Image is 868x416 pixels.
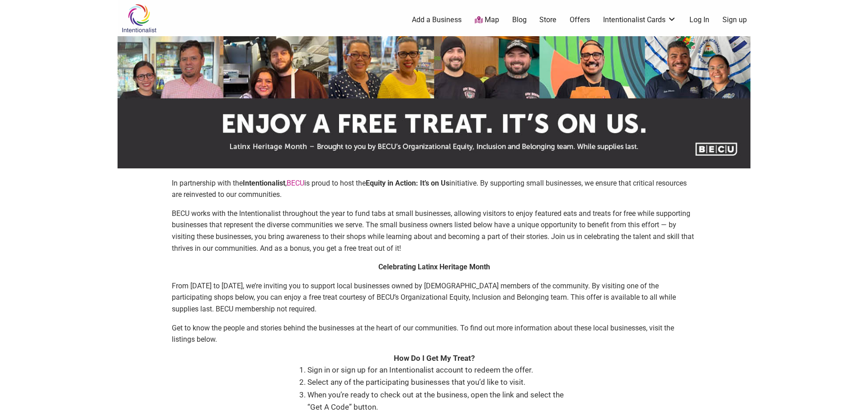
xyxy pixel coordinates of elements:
a: Add a Business [412,15,462,25]
strong: Intentionalist [243,179,285,187]
p: BECU works with the Intentionalist throughout the year to fund tabs at small businesses, allowing... [172,208,696,254]
a: BECU [287,179,304,187]
p: In partnership with the , is proud to host the initiative. By supporting small businesses, we ens... [172,177,696,201]
li: Select any of the participating businesses that you’d like to visit. [307,376,570,388]
p: From [DATE] to [DATE], we’re inviting you to support local businesses owned by [DEMOGRAPHIC_DATA]... [172,280,696,315]
a: Intentionalist Cards [603,15,676,25]
strong: Equity in Action: It’s on Us [366,179,449,187]
img: Intentionalist [118,4,160,33]
a: Log In [689,15,709,25]
a: Store [539,15,557,25]
li: When you’re ready to check out at the business, open the link and select the “Get A Code” button. [307,389,570,413]
strong: How Do I Get My Treat? [394,354,475,363]
strong: Celebrating Latinx Heritage Month [378,263,490,271]
a: Map [475,15,499,25]
a: Offers [570,15,590,25]
p: Get to know the people and stories behind the businesses at the heart of our communities. To find... [172,322,696,345]
img: sponsor logo [118,36,750,168]
a: Sign up [722,15,747,25]
a: Blog [512,15,527,25]
li: Sign in or sign up for an Intentionalist account to redeem the offer. [307,364,570,376]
